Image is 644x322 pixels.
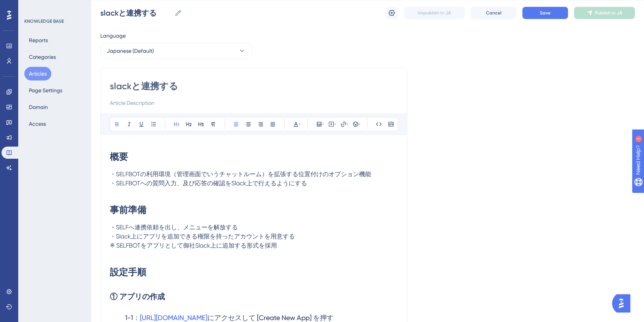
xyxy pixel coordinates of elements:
span: ※ SELFBOTをアプリとして御社Slack上に追加する形式を採用 [110,242,277,249]
button: Page Settings [24,84,67,97]
button: Articles [24,67,51,80]
span: Cancel [486,10,502,16]
span: ・SELFBOTの利用環境（管理画面でいうチャットルーム）を拡張する位置付けのオプション機能 [110,170,371,178]
button: Reports [24,33,52,47]
button: Unpublish in JA [404,7,465,19]
a: [URL][DOMAIN_NAME] [140,314,207,322]
span: ・Slack上にアプリを追加できる権限を持ったアカウントを用意する [110,233,295,240]
div: 1 [53,4,55,10]
span: 1-1： [125,314,140,322]
button: Categories [24,50,60,64]
div: KNOWLEDGE BASE [24,18,64,24]
span: Japanese (Default) [107,46,154,55]
button: Japanese (Default) [100,43,252,58]
span: Need Help? [18,2,47,11]
button: Save [522,7,568,19]
span: Save [540,10,551,16]
span: ・SELFへ連携依頼を出し、メニューを解放する [110,224,238,231]
strong: ① アプリの作成 [110,292,165,301]
button: Access [24,117,51,131]
span: Unpublish in JA [418,10,451,16]
span: にアクセスして [Create New App] を押す [207,314,334,322]
input: Article Description [110,98,398,107]
strong: 概要 [110,151,128,162]
button: Publish in JA [574,7,635,19]
input: Article Title [110,80,398,92]
iframe: UserGuiding AI Assistant Launcher [612,292,635,315]
span: Language [100,31,126,40]
input: Article Name [100,8,171,18]
strong: 設定手順 [110,267,146,278]
button: Cancel [471,7,516,19]
button: Domain [24,100,52,114]
span: ・SELFBOTへの質問入力、及び応答の確認をSlack上で行えるようにする [110,180,307,187]
strong: 事前準備 [110,204,146,215]
span: Publish in JA [595,10,622,16]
